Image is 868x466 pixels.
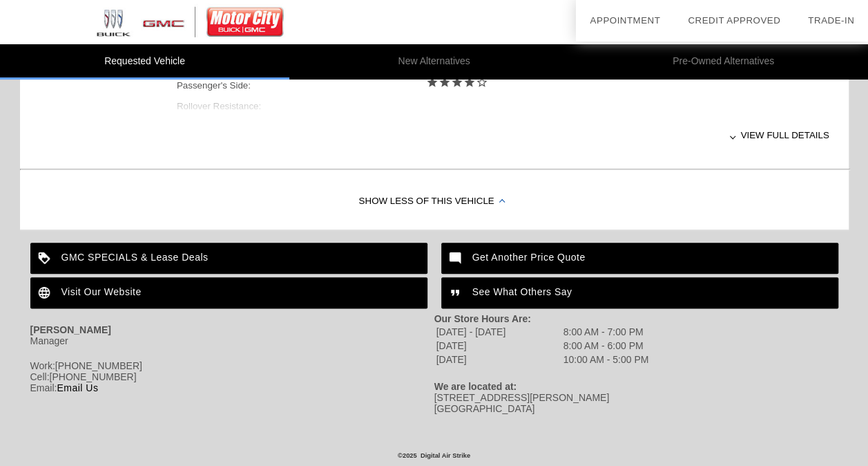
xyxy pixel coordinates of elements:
[30,277,61,308] img: ic_language_white_24dp_2x.png
[434,381,517,392] strong: We are located at:
[441,277,472,308] img: ic_format_quote_white_24dp_2x.png
[30,371,434,382] div: Cell:
[30,277,427,308] a: Visit Our Website
[57,382,98,393] a: Email Us
[30,243,61,274] img: ic_loyalty_white_24dp_2x.png
[579,44,868,80] li: Pre-Owned Alternatives
[590,15,660,26] a: Appointment
[177,118,829,152] div: View full details
[441,243,838,274] a: Get Another Price Quote
[434,392,838,414] div: [STREET_ADDRESS][PERSON_NAME] [GEOGRAPHIC_DATA]
[563,353,650,366] td: 10:00 AM - 5:00 PM
[436,339,561,352] td: [DATE]
[30,335,434,346] div: Manager
[563,339,650,352] td: 8:00 AM - 6:00 PM
[563,326,650,338] td: 8:00 AM - 7:00 PM
[20,174,849,230] div: Show Less of this Vehicle
[30,243,427,274] a: GMC SPECIALS & Lease Deals
[30,382,434,393] div: Email:
[50,371,137,382] span: [PHONE_NUMBER]
[30,360,434,371] div: Work:
[441,243,472,274] img: ic_mode_comment_white_24dp_2x.png
[436,326,561,338] td: [DATE] - [DATE]
[688,15,780,26] a: Credit Approved
[289,44,579,80] li: New Alternatives
[55,360,142,371] span: [PHONE_NUMBER]
[436,353,561,366] td: [DATE]
[441,277,838,308] a: See What Others Say
[434,313,531,324] strong: Our Store Hours Are:
[808,15,854,26] a: Trade-In
[30,324,111,335] strong: [PERSON_NAME]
